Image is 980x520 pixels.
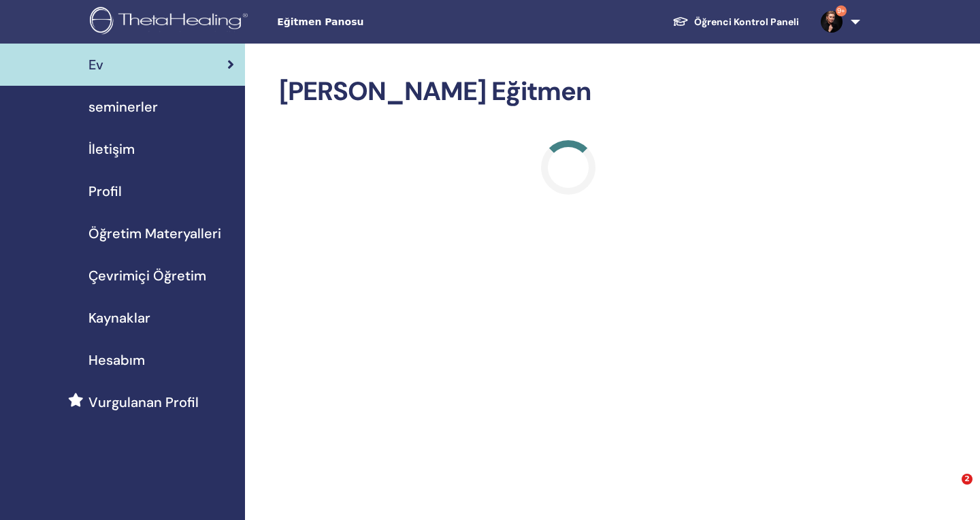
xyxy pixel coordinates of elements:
span: Çevrimiçi Öğretim [88,265,206,286]
img: default.jpg [821,11,843,33]
span: 9+ [836,5,847,16]
img: logo.png [90,7,252,37]
span: Vurgulanan Profil [88,392,199,412]
span: Kaynaklar [88,308,150,328]
span: Profil [88,181,122,201]
span: Eğitmen Panosu [277,15,481,29]
img: graduation-cap-white.svg [672,16,689,27]
span: 2 [962,474,973,485]
span: Ev [88,54,103,75]
h2: [PERSON_NAME] Eğitmen [279,76,857,108]
span: seminerler [88,97,158,117]
span: Öğretim Materyalleri [88,223,221,244]
span: Hesabım [88,350,145,370]
a: Öğrenci Kontrol Paneli [661,10,810,35]
iframe: Intercom live chat [934,474,966,506]
span: İletişim [88,139,135,159]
